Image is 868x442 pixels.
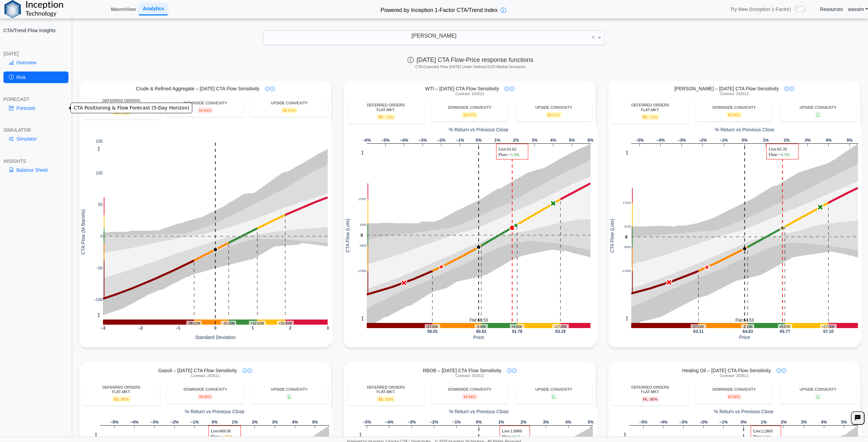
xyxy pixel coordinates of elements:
div: DEFERRED ORDERS FLAT-MKT. [351,385,421,394]
span: L [815,394,821,400]
a: wassim [848,6,868,12]
span: H [642,396,659,402]
a: Risk [3,71,68,83]
span: 81% [386,397,393,401]
span: ↓ [118,396,120,402]
span: Contract: 202511 [191,374,220,378]
img: plus-icon.svg [782,368,786,373]
div: DEFERRED ORDERS FLAT-MKT. [86,385,156,394]
span: [DATE] CTA Flow-Price response functions [407,56,533,63]
span: Crude & Refined Aggregate – [DATE] CTA Flow Sensitivity [136,86,259,92]
div: FORECAST [3,96,68,102]
span: 52% [553,113,560,117]
div: UPSIDE CONVEXITY [254,387,324,392]
span: 94% [468,395,476,399]
div: UPSIDE CONVEXITY [519,105,589,110]
span: 72% [386,115,393,119]
span: M [377,396,395,402]
div: UPSIDE CONVEXITY [254,101,324,105]
div: DEFERRED ORDERS FLAT-MKT. [615,385,685,394]
span: M [112,396,131,402]
span: Contract: 202511 [720,374,749,378]
span: ↓ [647,396,649,402]
div: DOWNSIDE CONVEXITY [170,101,240,105]
span: RBOB – [DATE] CTA Flow Sensitivity [423,367,502,374]
h2: Powered by Inception 1-Factor CTA/Trend Index [378,4,500,14]
img: info-icon.svg [777,368,781,373]
a: Forecast [3,102,68,114]
span: 90% [650,397,658,401]
span: [PERSON_NAME] – [DATE] CTA Flow Sensitivity [674,86,779,92]
span: WTI – [DATE] CTA Flow Sensitivity [425,86,499,92]
span: L [286,394,292,400]
div: DEFERRED ORDERS FLAT-MKT. [86,99,156,107]
img: info-icon.svg [505,87,509,91]
span: M [641,114,660,120]
div: UPSIDE CONVEXITY [783,387,853,392]
img: info-icon.svg [507,368,511,373]
span: ↓ [647,114,649,120]
span: M [281,107,297,113]
span: 72% [650,115,658,119]
img: info-icon.svg [243,368,247,373]
span: 87% [468,113,476,117]
div: SIMULATOR [3,127,68,133]
span: [PERSON_NAME] [412,33,457,39]
span: M [377,114,395,120]
span: M [546,112,562,118]
div: DOWNSIDE CONVEXITY [170,387,240,392]
div: CTA Positioning & Flow Forecast (5-Day Horizon) [70,103,192,113]
span: L [550,394,557,400]
span: M [462,112,478,118]
div: DEFERRED ORDERS FLAT-MKT. [351,103,421,112]
span: H [197,107,213,113]
span: × [591,34,595,40]
span: L [815,112,821,118]
div: UPSIDE CONVEXITY [783,105,853,110]
a: Analytics [139,3,168,15]
div: INSIGHTS [3,158,68,164]
a: Balance Sheet [3,164,68,176]
img: plus-icon.svg [512,368,517,373]
h5: CTA Expected Flow [DATE] Under Defined EOD Market Scenarios [77,65,864,69]
div: UPSIDE CONVEXITY [519,387,589,392]
a: Overview [3,57,68,68]
span: H [726,394,742,400]
span: ↓ [383,114,385,120]
div: [DATE] [3,51,68,57]
span: 85% [121,397,129,401]
span: M [726,112,742,118]
div: DEFERRED ORDERS FLAT-MKT. [615,103,685,112]
a: Resources [820,6,843,12]
img: plus-icon.svg [248,368,252,373]
span: Contract: 202512 [455,92,484,96]
span: ↓ [383,396,385,402]
span: 86% [733,113,740,117]
img: info-icon.svg [265,87,270,91]
div: DOWNSIDE CONVEXITY [699,105,769,110]
span: Heating Oil – [DATE] CTA Flow Sensitivity [682,367,771,374]
div: DOWNSIDE CONVEXITY [435,105,505,110]
span: Try New (Inception 1-Factor) [730,6,791,12]
span: H [462,394,477,400]
span: Contract: 202512 [720,92,749,96]
span: 96% [733,395,740,399]
span: 93% [204,108,211,113]
img: info-icon.svg [785,87,789,91]
div: DOWNSIDE CONVEXITY [435,387,505,392]
div: DOWNSIDE CONVEXITY [699,387,769,392]
h2: CTA/Trend Flow Insights [3,27,68,34]
a: Simulator [3,133,68,145]
a: MacroView [108,3,139,15]
img: plus-icon.svg [510,87,514,91]
img: plus-icon.svg [790,87,794,91]
span: H [197,394,213,400]
span: Gasoil – [DATE] CTA Flow Sensitivity [158,367,237,374]
span: 54% [288,108,296,113]
span: Clear value [590,31,596,45]
span: Contract: 202511 [455,374,484,378]
img: plus-icon.svg [270,87,275,91]
span: 95% [204,395,211,399]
